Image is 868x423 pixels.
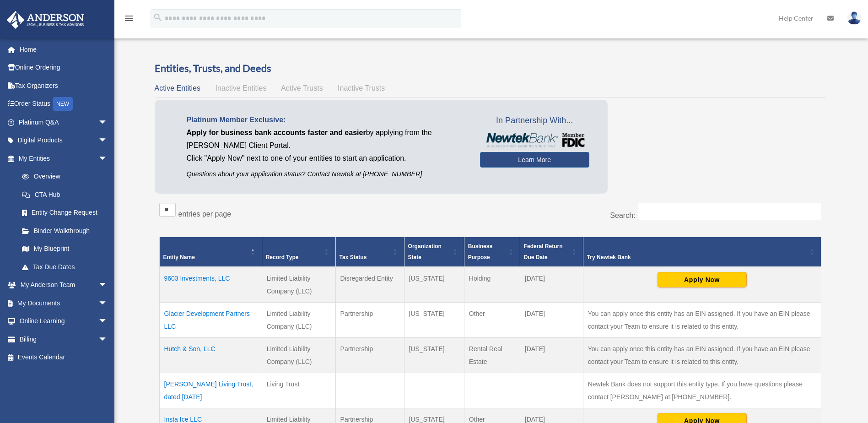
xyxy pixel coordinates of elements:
th: Organization State: Activate to sort [404,237,464,267]
th: Try Newtek Bank : Activate to sort [583,237,821,267]
a: My Anderson Teamarrow_drop_down [6,276,121,294]
td: [DATE] [520,302,583,337]
span: Entity Name [163,254,195,260]
img: Anderson Advisors Platinum Portal [4,11,87,29]
img: NewtekBankLogoSM.png [485,133,585,147]
label: Search: [610,211,635,219]
span: Active Entities [155,84,200,92]
span: arrow_drop_down [98,131,117,150]
th: Tax Status: Activate to sort [335,237,404,267]
a: My Documentsarrow_drop_down [6,294,121,312]
a: Order StatusNEW [6,95,121,114]
td: [DATE] [520,337,583,373]
button: Apply Now [658,272,747,287]
a: Binder Walkthrough [13,222,117,240]
span: Organization State [408,243,442,260]
td: You can apply once this entity has an EIN assigned. If you have an EIN please contact your Team t... [583,302,821,337]
th: Entity Name: Activate to invert sorting [159,237,262,267]
label: entries per page [178,210,232,218]
span: arrow_drop_down [98,149,117,168]
td: Partnership [335,302,404,337]
div: Try Newtek Bank [587,252,807,263]
a: menu [124,16,135,24]
td: 9603 Investments, LLC [159,267,262,303]
span: Active Trusts [281,84,323,92]
th: Federal Return Due Date: Activate to sort [520,237,583,267]
a: Billingarrow_drop_down [6,330,121,348]
a: Overview [13,168,112,186]
p: Questions about your application status? Contact Newtek at [PHONE_NUMBER] [187,168,466,180]
th: Record Type: Activate to sort [262,237,335,267]
span: Apply for business bank accounts faster and easier [187,129,366,136]
td: Other [464,302,520,337]
a: Platinum Q&Aarrow_drop_down [6,113,121,131]
span: Record Type [266,254,299,260]
a: Tax Organizers [6,76,121,95]
td: Living Trust [262,373,335,408]
a: Digital Productsarrow_drop_down [6,131,121,150]
td: Hutch & Son, LLC [159,337,262,373]
td: [PERSON_NAME] Living Trust, dated [DATE] [159,373,262,408]
span: In Partnership With... [480,114,589,128]
td: Limited Liability Company (LLC) [262,267,335,303]
td: [US_STATE] [404,302,464,337]
a: CTA Hub [13,185,117,204]
p: Click "Apply Now" next to one of your entities to start an application. [187,152,466,165]
th: Business Purpose: Activate to sort [464,237,520,267]
td: Disregarded Entity [335,267,404,303]
a: Online Ordering [6,59,121,77]
td: Partnership [335,337,404,373]
span: arrow_drop_down [98,294,117,313]
span: arrow_drop_down [98,276,117,295]
a: Tax Due Dates [13,258,117,276]
span: Federal Return Due Date [524,243,563,260]
i: search [153,12,163,22]
div: NEW [53,97,73,111]
span: arrow_drop_down [98,312,117,331]
a: Online Learningarrow_drop_down [6,312,121,331]
a: Entity Change Request [13,204,117,222]
img: User Pic [847,11,861,25]
span: arrow_drop_down [98,113,117,132]
a: Events Calendar [6,348,121,367]
i: menu [124,13,135,24]
td: You can apply once this entity has an EIN assigned. If you have an EIN please contact your Team t... [583,337,821,373]
td: Rental Real Estate [464,337,520,373]
td: Holding [464,267,520,303]
span: Business Purpose [468,243,492,260]
td: Newtek Bank does not support this entity type. If you have questions please contact [PERSON_NAME]... [583,373,821,408]
span: Tax Status [340,254,367,260]
td: [DATE] [520,267,583,303]
td: [US_STATE] [404,267,464,303]
p: by applying from the [PERSON_NAME] Client Portal. [187,126,466,152]
a: Home [6,40,121,59]
td: [US_STATE] [404,337,464,373]
h3: Entities, Trusts, and Deeds [155,61,826,76]
span: Inactive Entities [215,84,266,92]
td: Glacier Development Partners LLC [159,302,262,337]
span: arrow_drop_down [98,330,117,349]
p: Platinum Member Exclusive: [187,114,466,126]
a: My Entitiesarrow_drop_down [6,149,117,168]
td: Limited Liability Company (LLC) [262,337,335,373]
span: Inactive Trusts [338,84,385,92]
a: My Blueprint [13,240,117,258]
td: Limited Liability Company (LLC) [262,302,335,337]
a: Learn More [480,152,589,168]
